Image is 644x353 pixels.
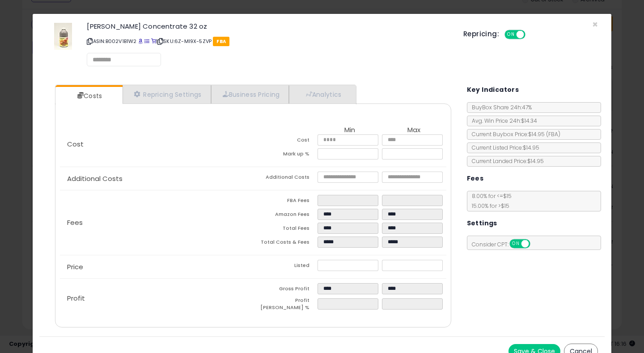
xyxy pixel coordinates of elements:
[211,85,289,103] a: Business Pricing
[467,218,497,229] h5: Settings
[253,297,318,314] td: Profit [PERSON_NAME] %
[253,223,318,237] td: Total Fees
[60,141,253,148] p: Cost
[467,241,542,248] span: Consider CPT:
[123,85,211,103] a: Repricing Settings
[253,283,318,297] td: Gross Profit
[524,31,538,39] span: OFF
[55,87,122,105] a: Costs
[138,38,143,45] a: BuyBox page
[463,30,499,38] h5: Repricing:
[144,38,149,45] a: All offer listings
[467,84,519,95] h5: Key Indicators
[467,173,484,184] h5: Fees
[467,103,532,111] span: BuyBox Share 24h: 47%
[546,130,560,138] span: ( FBA )
[253,195,318,209] td: FBA Fees
[87,34,450,48] p: ASIN: B002V1B1W2 | SKU: 6Z-MI9X-5ZVP
[510,240,521,248] span: ON
[467,192,512,210] span: 8.00 % for <= $15
[253,237,318,250] td: Total Costs & Fees
[467,117,537,125] span: Avg. Win Price 24h: $14.34
[253,148,318,162] td: Mark up %
[528,130,560,138] span: $14.95
[592,18,598,31] span: ×
[60,219,253,226] p: Fees
[54,23,72,50] img: 311HbK6hGML._SL60_.jpg
[289,85,355,103] a: Analytics
[87,23,450,30] h3: [PERSON_NAME] Concentrate 32 oz
[467,130,560,138] span: Current Buybox Price:
[253,260,318,274] td: Listed
[318,126,382,134] th: Min
[253,209,318,223] td: Amazon Fees
[382,126,446,134] th: Max
[253,134,318,148] td: Cost
[467,157,544,165] span: Current Landed Price: $14.95
[60,295,253,302] p: Profit
[467,202,509,210] span: 15.00 % for > $15
[60,175,253,182] p: Additional Costs
[505,31,517,39] span: ON
[467,144,539,151] span: Current Listed Price: $14.95
[213,37,229,46] span: FBA
[151,38,156,45] a: Your listing only
[529,240,543,248] span: OFF
[60,263,253,271] p: Price
[253,172,318,185] td: Additional Costs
